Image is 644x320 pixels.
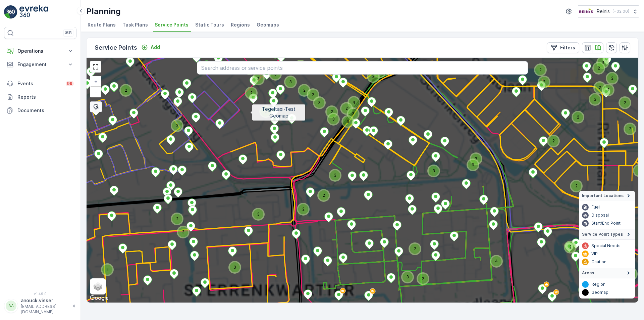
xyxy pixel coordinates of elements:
[328,114,332,118] div: 3
[151,44,160,51] p: Add
[172,214,182,224] div: 2
[597,8,610,15] p: Reinis
[257,21,279,28] span: Geomaps
[121,85,125,89] div: 2
[548,136,552,140] div: 2
[172,214,176,218] div: 2
[579,268,635,278] summary: Areas
[539,77,543,81] div: 2
[429,166,439,176] div: 3
[327,107,331,111] div: 2
[17,107,74,114] p: Documents
[343,117,347,121] div: 6
[349,97,353,101] div: 4
[591,243,621,248] p: Special Needs
[94,79,97,84] span: +
[591,221,621,226] p: Start/End Point
[285,77,289,81] div: 3
[560,44,575,51] p: Filters
[594,63,604,73] div: 2
[91,279,105,294] a: Layers
[246,88,256,98] div: 2
[121,85,131,95] div: 2
[230,262,234,266] div: 3
[65,30,72,36] p: ⌘B
[197,61,528,75] input: Search address or service points
[571,181,581,191] div: 2
[330,170,340,180] div: 3
[402,272,413,282] div: 3
[591,259,606,265] p: Caution
[230,262,240,272] div: 3
[4,104,76,117] a: Documents
[591,213,609,218] p: Disposal
[402,272,407,276] div: 3
[578,5,639,17] button: Reinis(+02:00)
[571,181,575,185] div: 2
[327,107,337,117] div: 2
[620,98,624,102] div: 2
[298,204,308,214] div: 2
[298,204,302,208] div: 2
[19,5,48,19] img: logo_light-DOdMpM7g.png
[261,106,271,117] div: 2
[349,97,359,107] div: 4
[122,21,148,28] span: Task Plans
[625,124,635,134] div: 2
[573,112,583,122] div: 2
[102,265,106,269] div: 2
[178,227,188,237] div: 3
[88,294,110,303] a: Open this area in Google Maps (opens a new window)
[253,74,263,84] div: 3
[598,57,602,61] div: 3
[468,160,478,170] div: 9
[102,265,112,275] div: 2
[91,62,101,72] a: View Fullscreen
[17,80,62,87] p: Events
[4,90,76,104] a: Reports
[594,63,598,67] div: 2
[86,6,121,17] p: Planning
[308,90,318,100] div: 2
[4,292,76,296] span: v 1.49.0
[535,65,545,75] div: 2
[314,98,324,108] div: 3
[579,229,635,240] summary: Service Point Types
[139,43,163,51] button: Add
[172,121,182,131] div: 2
[341,103,345,107] div: 2
[299,85,303,89] div: 2
[95,43,137,52] p: Service Points
[155,21,189,28] span: Service Points
[603,85,613,95] div: 2
[590,94,600,104] div: 3
[591,282,605,287] p: Region
[90,101,102,112] div: Bulk Select
[548,136,558,146] div: 2
[607,73,611,77] div: 2
[231,21,250,28] span: Regions
[253,74,257,78] div: 3
[178,227,182,231] div: 3
[91,77,101,87] a: Zoom In
[6,301,16,311] div: AA
[17,48,63,54] p: Operations
[595,83,599,87] div: 2
[368,72,378,82] div: 3
[565,242,569,246] div: 2
[582,270,594,276] span: Areas
[17,94,74,100] p: Reports
[17,61,63,68] p: Engagement
[410,244,420,254] div: 2
[261,106,265,110] div: 2
[299,85,309,95] div: 2
[341,103,352,113] div: 2
[603,85,607,89] div: 2
[88,21,116,28] span: Route Plans
[429,166,433,170] div: 3
[4,5,17,19] img: logo
[88,294,110,303] img: Google
[4,44,76,58] button: Operations
[21,297,69,304] p: anouck.visser
[565,242,575,252] div: 2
